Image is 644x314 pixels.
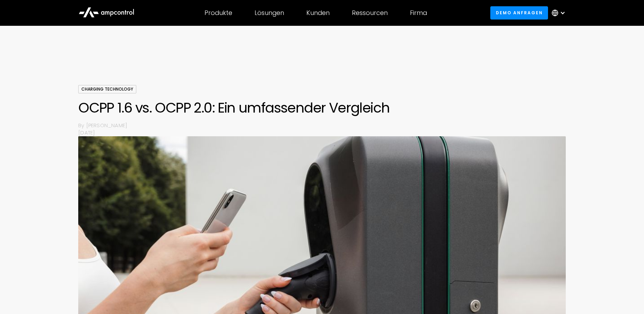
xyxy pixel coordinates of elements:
h1: OCPP 1.6 vs. OCPP 2.0: Ein umfassender Vergleich [78,99,566,116]
div: Firma [410,9,427,17]
p: [PERSON_NAME] [86,122,566,129]
div: Produkte [204,9,232,17]
div: Lösungen [255,9,284,17]
div: Charging Technology [78,85,136,93]
div: Kunden [306,9,330,17]
div: Ressourcen [352,9,388,17]
a: Demo anfragen [490,6,548,19]
p: [DATE] [78,129,566,136]
p: By [78,122,86,129]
